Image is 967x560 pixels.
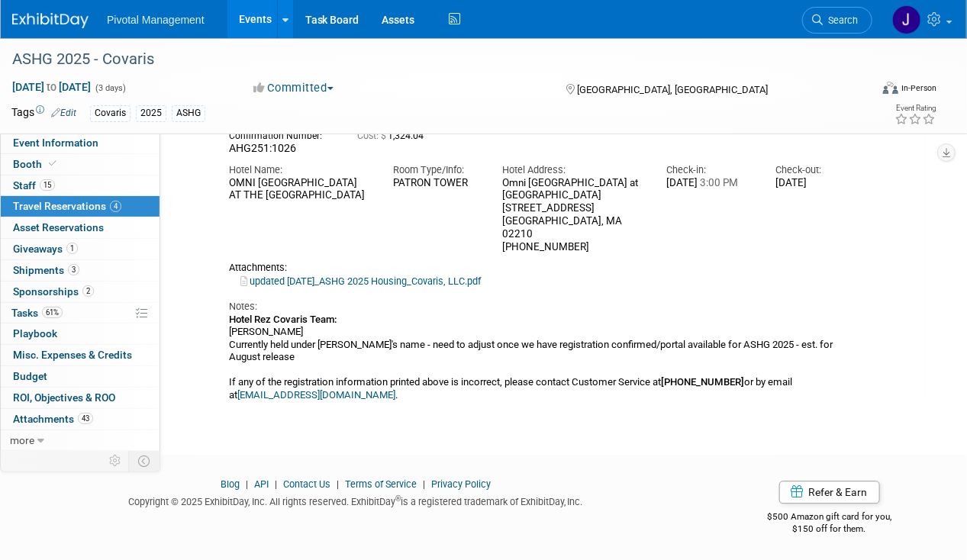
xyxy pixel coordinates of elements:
[237,389,395,401] a: [EMAIL_ADDRESS][DOMAIN_NAME]
[892,5,921,34] img: Jessica Gatton
[1,196,160,217] a: Travel Reservations4
[345,478,417,490] a: Terms of Service
[357,130,388,141] span: Cost: $
[40,179,55,191] span: 15
[1,133,160,153] a: Event Information
[723,523,937,536] div: $150 off for them.
[66,243,78,254] span: 1
[1,366,160,387] a: Budget
[1,282,160,302] a: Sponsorships2
[901,82,936,94] div: In-Person
[779,481,880,504] a: Refer & Earn
[894,105,936,112] div: Event Rating
[578,84,769,95] span: [GEOGRAPHIC_DATA], [GEOGRAPHIC_DATA]
[1,388,160,408] a: ROI, Objectives & ROO
[229,177,370,203] div: OMNI [GEOGRAPHIC_DATA] AT THE [GEOGRAPHIC_DATA]
[666,163,753,177] div: Check-in:
[13,327,57,340] span: Playbook
[229,163,370,177] div: Hotel Name:
[13,349,132,361] span: Misc. Expenses & Credits
[172,105,205,121] div: ASHG
[13,285,94,298] span: Sponsorships
[1,345,160,365] a: Misc. Expenses & Credits
[1,260,160,281] a: Shipments3
[11,491,700,509] div: Copyright © 2025 ExhibitDay, Inc. All rights reserved. ExhibitDay is a registered trademark of Ex...
[333,478,343,490] span: |
[698,177,738,188] span: 3:00 PM
[13,413,93,425] span: Attachments
[393,177,479,189] div: PATRON TOWER
[249,80,340,96] button: Committed
[393,163,479,177] div: Room Type/Info:
[13,370,47,382] span: Budget
[42,307,63,318] span: 61%
[240,275,481,287] a: updated [DATE]_ASHG 2025 Housing_Covaris, LLC.pdf
[49,159,56,168] i: Booth reservation complete
[229,262,862,274] div: Attachments:
[1,217,160,238] a: Asset Reservations
[229,300,862,314] div: Notes:
[1,154,160,175] a: Booth
[129,451,160,471] td: Toggle Event Tabs
[13,221,104,233] span: Asset Reservations
[13,179,55,191] span: Staff
[10,434,34,446] span: more
[776,177,862,190] div: [DATE]
[94,83,126,93] span: (3 days)
[110,201,121,212] span: 4
[107,14,205,26] span: Pivotal Management
[283,478,330,490] a: Contact Us
[666,177,753,190] div: [DATE]
[823,14,858,26] span: Search
[13,137,98,149] span: Event Information
[271,478,281,490] span: |
[44,81,59,93] span: to
[1,239,160,259] a: Giveaways1
[395,494,401,503] sup: ®
[229,314,337,325] b: Hotel Rez Covaris Team:
[357,130,430,141] span: 1,324.04
[254,478,269,490] a: API
[431,478,491,490] a: Privacy Policy
[13,243,78,255] span: Giveaways
[229,142,296,154] span: AHG251:1026
[13,200,121,212] span: Travel Reservations
[1,303,160,323] a: Tasks61%
[82,285,94,297] span: 2
[1,430,160,451] a: more
[242,478,252,490] span: |
[51,108,76,118] a: Edit
[883,82,898,94] img: Format-Inperson.png
[502,177,643,254] div: Omni [GEOGRAPHIC_DATA] at [GEOGRAPHIC_DATA] [STREET_ADDRESS] [GEOGRAPHIC_DATA], MA 02210 [PHONE_N...
[90,105,131,121] div: Covaris
[1,409,160,430] a: Attachments43
[801,79,936,102] div: Event Format
[136,105,166,121] div: 2025
[102,451,129,471] td: Personalize Event Tab Strip
[13,158,60,170] span: Booth
[802,7,872,34] a: Search
[68,264,79,275] span: 3
[13,391,115,404] span: ROI, Objectives & ROO
[11,80,92,94] span: [DATE] [DATE]
[1,323,160,344] a: Playbook
[13,264,79,276] span: Shipments
[221,478,240,490] a: Blog
[7,46,858,73] div: ASHG 2025 - Covaris
[229,314,862,401] div: [PERSON_NAME] Currently held under [PERSON_NAME]'s name - need to adjust once we have registratio...
[723,500,937,536] div: $500 Amazon gift card for you,
[11,307,63,319] span: Tasks
[11,105,76,122] td: Tags
[78,413,93,424] span: 43
[1,175,160,196] a: Staff15
[661,376,744,388] b: [PHONE_NUMBER]
[12,13,89,28] img: ExhibitDay
[776,163,862,177] div: Check-out:
[502,163,643,177] div: Hotel Address:
[419,478,429,490] span: |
